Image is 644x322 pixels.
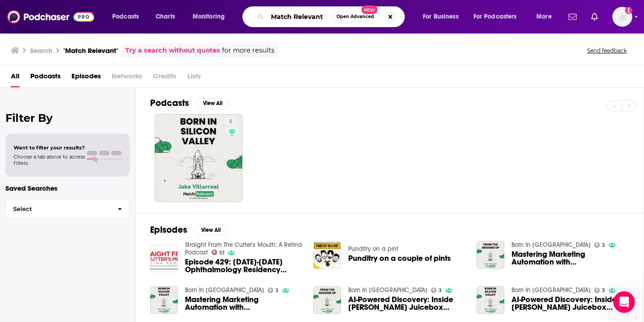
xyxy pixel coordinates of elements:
[14,144,85,151] span: Want to filter your results?
[5,111,130,125] h2: Filter By
[612,7,632,27] span: Logged in as MaryMaganni
[511,296,629,311] a: AI-Powered Discovery: Inside David Paffenholz's Juicebox Journey
[612,7,632,27] img: User Profile
[313,286,341,314] img: AI-Powered Discovery: Inside David Paffenholz's Juicebox Journey
[251,6,413,27] div: Search podcasts, credits, & more...
[187,69,201,87] span: Lists
[511,250,629,266] span: Mastering Marketing Automation with [PERSON_NAME]’s CEO, [PERSON_NAME]
[511,296,629,311] span: AI-Powered Discovery: Inside [PERSON_NAME] Juicebox Journey
[150,224,227,235] a: EpisodesView All
[30,69,61,87] a: Podcasts
[5,184,130,192] p: Saved Searches
[150,97,189,109] h2: Podcasts
[565,9,580,24] a: Show notifications dropdown
[186,10,237,24] button: open menu
[185,258,303,274] a: Episode 429: 2023-2024 Ophthalmology Residency Match Review
[477,286,504,314] img: AI-Powered Discovery: Inside David Paffenholz's Juicebox Journey
[222,45,275,56] span: for more results
[275,288,279,293] span: 3
[112,10,139,23] span: Podcasts
[625,7,632,14] svg: Add a profile image
[194,225,227,235] button: View All
[417,10,470,24] button: open menu
[185,296,303,311] a: Mastering Marketing Automation with Sendlane’s CEO, Jimmy Kim
[431,288,442,293] a: 3
[11,69,19,87] a: All
[125,45,220,56] a: Try a search without quotes
[185,286,264,294] a: Born In Silicon Valley
[439,288,442,293] span: 3
[530,10,563,24] button: open menu
[153,69,176,87] span: Credits
[185,296,303,311] span: Mastering Marketing Automation with [PERSON_NAME]’s CEO, [PERSON_NAME]
[268,288,279,293] a: 3
[267,10,332,24] input: Search podcasts, credits, & more...
[348,286,427,294] a: Born In Silicon Valley
[612,7,632,27] button: Show profile menu
[185,258,303,274] span: Episode 429: [DATE]-[DATE] Ophthalmology Residency Match Review
[150,97,229,109] a: PodcastsView All
[185,241,302,256] a: Straight From The Cutter's Mouth: A Retina Podcast
[6,206,110,212] span: Select
[336,14,374,19] span: Open Advanced
[150,10,180,24] a: Charts
[536,10,552,23] span: More
[150,245,178,273] img: Episode 429: 2023-2024 Ophthalmology Residency Match Review
[14,154,85,166] span: Choose a tab above to access filters.
[155,114,242,202] a: 3
[511,250,629,266] a: Mastering Marketing Automation with Sendlane’s CEO, Jimmy Kim
[219,251,224,255] span: 51
[423,10,459,23] span: For Business
[348,245,398,253] a: Punditry on a pint
[474,10,517,23] span: For Podcasters
[587,9,601,24] a: Show notifications dropdown
[477,241,504,269] img: Mastering Marketing Automation with Sendlane’s CEO, Jimmy Kim
[193,10,225,23] span: Monitoring
[150,224,187,235] h2: Episodes
[156,10,175,23] span: Charts
[63,46,118,55] h3: "Match Relevant"
[584,47,630,54] button: Send feedback
[313,241,341,269] img: Punditry on a couple of pints
[106,10,151,24] button: open menu
[613,291,635,313] iframe: Intercom live chat
[511,286,591,294] a: Born In Silicon Valley
[7,8,94,25] img: Podchaser - Follow, Share and Rate Podcasts
[229,117,232,126] span: 3
[594,242,606,248] a: 3
[511,241,591,249] a: Born In Silicon Valley
[468,10,530,24] button: open menu
[71,69,101,87] a: Episodes
[594,288,606,293] a: 3
[348,296,466,311] span: AI-Powered Discovery: Inside [PERSON_NAME] Juicebox Journey
[361,5,378,14] span: New
[348,255,451,262] a: Punditry on a couple of pints
[112,69,142,87] span: Networks
[212,250,225,255] a: 51
[150,286,178,314] img: Mastering Marketing Automation with Sendlane’s CEO, Jimmy Kim
[225,118,236,125] a: 3
[30,46,52,55] h3: Search
[602,288,605,293] span: 3
[5,199,130,219] button: Select
[332,11,378,22] button: Open AdvancedNew
[602,243,605,247] span: 3
[196,98,229,109] button: View All
[348,296,466,311] a: AI-Powered Discovery: Inside David Paffenholz's Juicebox Journey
